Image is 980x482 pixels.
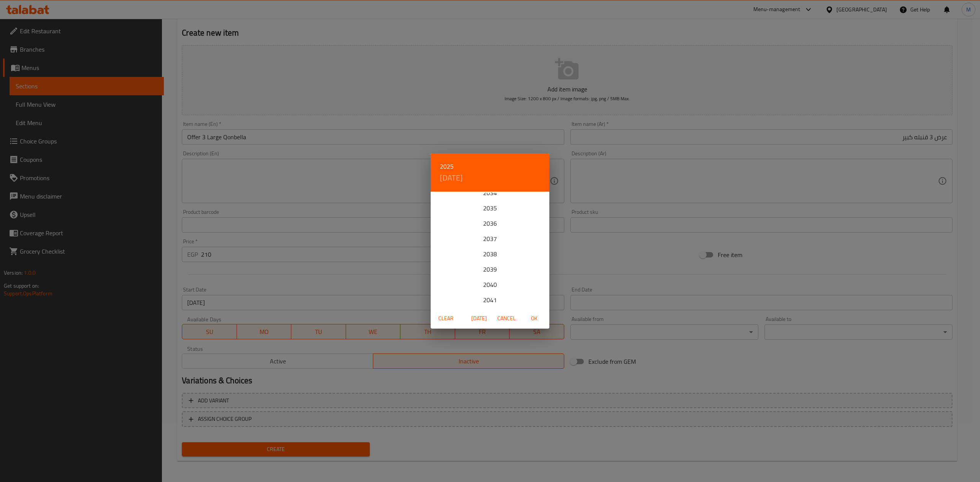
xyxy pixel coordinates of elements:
button: 2025 [440,161,454,172]
div: 2036 [431,216,549,231]
div: 2038 [431,246,549,262]
div: 2040 [431,277,549,292]
div: 2039 [431,262,549,277]
div: 2035 [431,200,549,216]
div: 2034 [431,185,549,200]
div: 2041 [431,292,549,308]
button: Clear [434,311,458,326]
span: Cancel [497,314,516,323]
span: OK [525,314,543,323]
span: [DATE] [470,314,488,323]
div: 2037 [431,231,549,246]
button: [DATE] [440,172,463,184]
button: Cancel [494,311,519,326]
button: [DATE] [467,311,491,326]
button: OK [522,311,546,326]
span: Clear [437,314,455,323]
